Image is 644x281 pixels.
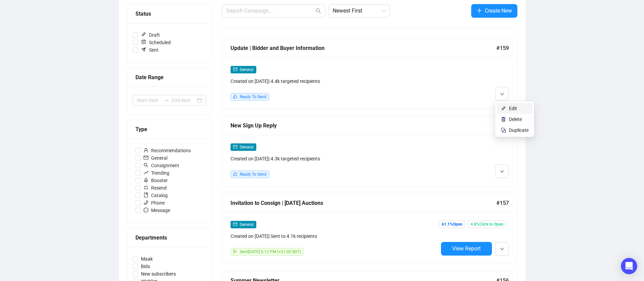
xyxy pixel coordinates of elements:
span: Scheduled [138,39,173,46]
span: General [240,67,254,72]
span: send [233,249,237,253]
span: Duplicate [509,127,529,133]
span: phone [144,200,148,205]
span: message [144,208,148,212]
div: Invitation to Consign | [DATE] Auctions [231,199,496,207]
img: svg+xml;base64,PHN2ZyB4bWxucz0iaHR0cDovL3d3dy53My5vcmcvMjAwMC9zdmciIHhtbG5zOnhsaW5rPSJodHRwOi8vd3... [501,117,506,122]
span: General [240,145,254,150]
button: View Report [441,242,492,256]
div: Open Intercom Messenger [621,258,637,274]
div: Created on [DATE] | 4.4k targeted recipients [231,77,438,85]
span: down [500,92,504,96]
span: rocket [144,178,148,182]
span: swap-right [164,98,169,103]
input: End date [172,96,196,104]
span: Resend [141,184,169,192]
span: #159 [496,44,509,52]
input: Start date [137,96,161,104]
span: Sent [138,46,161,54]
span: Catalog [141,192,170,199]
span: search [144,163,148,168]
span: mail [233,67,237,71]
span: Bids [138,263,153,270]
img: svg+xml;base64,PHN2ZyB4bWxucz0iaHR0cDovL3d3dy53My5vcmcvMjAwMC9zdmciIHdpZHRoPSIyNCIgaGVpZ2h0PSIyNC... [501,127,506,133]
span: search [316,8,321,14]
span: Edit [509,106,517,111]
span: book [144,193,148,197]
a: Invitation to Consign | [DATE] Auctions#157mailGeneralCreated on [DATE]| Sent to 4.1k recipientss... [222,193,517,264]
span: like [233,94,237,99]
span: General [240,222,254,227]
span: Consignment [141,162,182,169]
span: Newest First [333,4,386,17]
span: Delete [509,117,522,122]
span: Sent [DATE] 5:12 PM (+01:00 BST) [240,249,301,254]
span: #157 [496,199,509,207]
div: Type [135,125,203,134]
span: 61.1% Open [439,221,465,228]
span: rise [144,170,148,175]
img: svg+xml;base64,PHN2ZyB4bWxucz0iaHR0cDovL3d3dy53My5vcmcvMjAwMC9zdmciIHhtbG5zOnhsaW5rPSJodHRwOi8vd3... [501,106,506,111]
span: 4.8% Click to Open [468,221,506,228]
span: plus [477,8,482,13]
div: Created on [DATE] | 4.3k targeted recipients [231,155,438,162]
span: retweet [144,185,148,190]
span: Ready To Send [240,172,266,177]
span: General [141,154,170,162]
span: Trending [141,169,172,177]
span: Ready To Send [240,94,266,99]
span: Phone [141,199,167,207]
span: like [233,172,237,176]
a: New Sign Up Reply#158mailGeneralCreated on [DATE]| 4.3k targeted recipientslikeReady To Send [222,116,517,187]
button: Create New [471,4,517,18]
span: Booster [141,177,170,184]
div: Update | Bidder and Buyer Information [231,44,496,52]
span: Create New [485,6,512,15]
div: Departments [135,233,203,242]
div: Date Range [135,73,203,82]
span: View Report [452,245,481,252]
a: Update | Bidder and Buyer Information#159mailGeneralCreated on [DATE]| 4.4k targeted recipientsli... [222,38,517,109]
span: Maak [138,255,155,263]
input: Search Campaign... [226,7,314,15]
span: down [500,247,504,251]
span: user [144,148,148,153]
span: down [500,170,504,174]
span: New subscribers [138,270,179,278]
div: New Sign Up Reply [231,121,496,130]
span: mail [233,222,237,226]
span: to [164,98,169,103]
span: mail [144,155,148,160]
span: mail [233,145,237,149]
span: Draft [138,31,163,39]
div: Created on [DATE] | Sent to 4.1k recipients [231,232,438,240]
span: Message [141,207,173,214]
div: Status [135,10,203,18]
span: Recommendations [141,147,194,154]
